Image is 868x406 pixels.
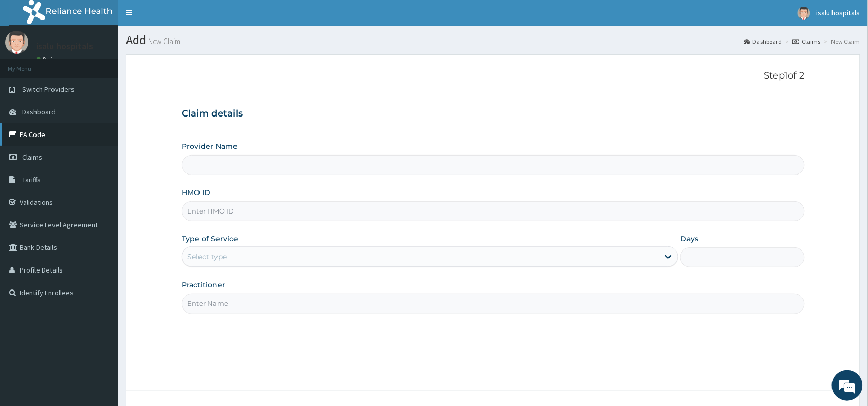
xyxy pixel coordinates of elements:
h1: Add [126,33,860,47]
label: Type of Service [182,234,238,244]
span: Claims [22,152,42,162]
label: HMO ID [182,187,210,198]
h3: Claim details [182,108,805,120]
a: Claims [793,37,821,46]
label: Days [680,234,698,244]
a: Online [36,56,61,63]
div: Select type [187,252,227,262]
small: New Claim [146,37,180,45]
p: Step 1 of 2 [182,70,805,82]
input: Enter HMO ID [182,201,805,221]
label: Practitioner [182,280,225,290]
img: User Image [5,31,28,54]
span: isalu hospitals [817,8,860,17]
label: Provider Name [182,141,238,151]
span: Switch Providers [22,85,75,94]
img: User Image [798,7,810,20]
span: Tariffs [22,175,41,184]
input: Enter Name [182,294,805,314]
li: New Claim [822,37,860,46]
a: Dashboard [744,37,782,46]
p: isalu hospitals [36,42,93,51]
span: Dashboard [22,107,56,117]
